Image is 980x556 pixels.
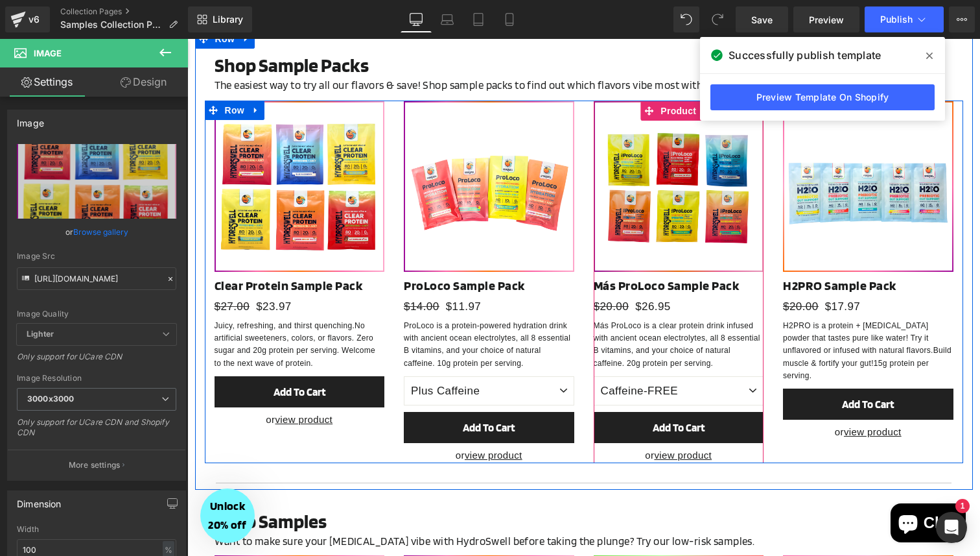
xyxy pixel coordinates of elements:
[216,409,387,424] p: or
[188,6,252,32] a: New Library
[34,62,60,81] span: Row
[216,239,338,254] b: ProLoco Sample Pack
[73,221,128,243] a: Browse gallery
[277,411,335,422] a: view product
[655,359,706,372] span: Add To Cart
[949,6,975,32] button: More
[406,373,577,404] button: Add To Cart
[596,320,741,341] span: 15g protein per serving.
[27,281,198,331] p: Juicy, refreshing, and thirst quenching.
[34,48,62,58] span: Image
[259,257,294,281] span: $11.97
[406,239,552,254] b: Más ProLoco Sample Pack
[17,252,176,261] div: Image Src
[699,465,782,507] inbox-online-store-chat: Shopify online store chat
[69,459,121,471] p: More settings
[17,417,176,446] div: Only support for UCare CDN and Shopify CDN
[596,385,766,401] p: or
[27,373,198,389] p: or
[17,525,176,534] div: Width
[27,494,766,511] p: Want to make sure your [MEDICAL_DATA] vibe with HydroSwell before taking the plunge? Try our low-...
[463,6,494,32] a: Tablet
[596,307,764,328] span: Build muscle & fortify your gut!
[216,281,387,331] p: ProLoco is a protein-powered hydration drink with ancient ocean electrolytes, all 8 essential B v...
[17,110,44,128] div: Image
[494,6,525,32] a: Mobile
[596,261,631,274] span: $20.00
[596,350,766,381] button: Add To Cart
[17,352,176,370] div: Only support for UCare CDN
[406,261,442,274] span: $20.00
[27,261,63,274] span: $27.00
[401,6,432,32] a: Desktop
[27,394,74,404] b: 3000x3000
[467,411,524,422] a: view product
[17,374,176,383] div: Image Resolution
[213,14,243,25] span: Library
[17,225,176,239] div: or
[880,14,913,25] span: Publish
[465,382,517,395] span: Add To Cart
[69,257,104,281] span: $23.97
[27,329,54,339] b: Lighter
[27,470,139,494] b: Shop Samples
[27,239,176,254] b: Clear Protein Sample Pack
[13,450,67,504] div: Unlock 20% off
[87,375,145,386] a: view product
[27,337,198,369] button: Add To Cart
[17,309,176,319] div: Image Quality
[27,282,189,329] span: No artificial sweeteners, colors, or flavors. Zero sugar and 20g protein per serving. Welcome to ...
[21,460,59,492] span: Unlock 20% off
[8,450,185,480] button: More settings
[27,38,766,55] p: The easiest way to try all our flavors & save! Shop sample packs to find out which flavors vibe m...
[729,47,881,63] span: Successfully publish template
[97,67,191,97] a: Design
[216,261,252,274] span: $14.00
[60,6,188,17] a: Collection Pages
[406,281,577,331] p: Más ProLoco is a clear protein drink infused with ancient ocean electrolytes, all 8 essential B v...
[448,257,484,281] span: $26.95
[710,84,935,110] a: Preview Template On Shopify
[27,14,181,38] b: Shop Sample Packs
[809,13,844,27] span: Preview
[470,62,512,82] span: Product
[705,6,730,32] button: Redo
[406,409,577,424] p: or
[512,62,529,82] a: Expand / Collapse
[26,11,42,28] div: v6
[673,6,699,32] button: Undo
[596,239,709,254] b: H2PRO Sample Pack
[657,387,714,398] a: view product
[793,6,859,32] a: Preview
[17,491,62,509] div: Dimension
[936,512,967,543] div: Open Intercom Messenger
[751,13,773,27] span: Save
[275,382,327,395] span: Add To Cart
[638,257,673,281] span: $17.97
[865,6,944,32] button: Publish
[216,373,387,404] button: Add To Cart
[86,346,138,359] span: Add To Cart
[596,281,766,343] p: H2PRO is a protein + [MEDICAL_DATA] powder that tastes pure like water! Try it unflavored or infu...
[60,62,77,81] a: Expand / Collapse
[432,6,463,32] a: Laptop
[17,267,176,290] input: Link
[5,6,50,32] a: v6
[60,19,163,30] span: Samples Collection Page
